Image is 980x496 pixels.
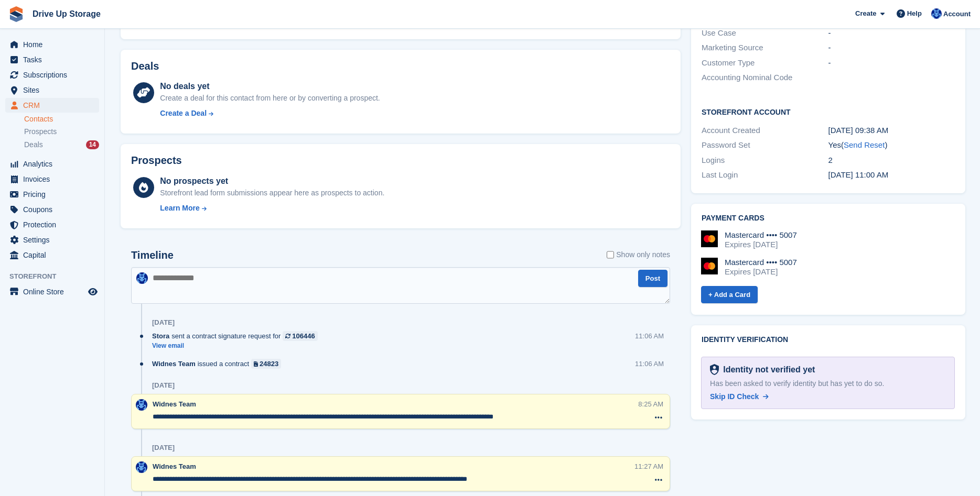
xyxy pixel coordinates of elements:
[855,8,876,19] span: Create
[5,217,99,232] a: menu
[160,203,384,214] a: Learn More
[5,83,99,97] a: menu
[701,286,758,303] a: + Add a Card
[24,126,99,137] a: Prospects
[638,270,667,287] button: Post
[160,93,380,104] div: Create a deal for this contact from here or by converting a prospect.
[702,169,828,181] div: Last Login
[24,140,43,150] span: Deals
[292,331,315,341] div: 106446
[5,202,99,217] a: menu
[844,140,885,149] a: Send Reset
[152,331,323,341] div: sent a contract signature request for
[828,27,955,39] div: -
[160,203,199,214] div: Learn More
[160,80,380,93] div: No deals yet
[23,98,86,113] span: CRM
[702,27,828,39] div: Use Case
[23,157,86,171] span: Analytics
[23,68,86,82] span: Subscriptions
[828,139,955,151] div: Yes
[702,125,828,137] div: Account Created
[131,249,174,261] h2: Timeline
[5,98,99,113] a: menu
[8,6,24,22] img: stora-icon-8386f47178a22dfd0bd8f6a31ec36ba5ce8667c1dd55bd0f319d3a0aa187defe.svg
[131,155,182,167] h2: Prospects
[23,217,86,232] span: Protection
[725,230,797,240] div: Mastercard •••• 5007
[160,188,384,199] div: Storefront lead form submissions appear here as prospects to action.
[907,8,922,19] span: Help
[23,83,86,97] span: Sites
[5,233,99,247] a: menu
[86,140,99,149] div: 14
[702,155,828,167] div: Logins
[828,42,955,54] div: -
[710,378,946,389] div: Has been asked to verify identity but has yet to do so.
[23,248,86,262] span: Capital
[828,170,889,179] time: 2025-08-12 10:00:43 UTC
[5,187,99,202] a: menu
[260,359,278,369] div: 24823
[251,359,281,369] a: 24823
[701,230,718,247] img: Mastercard Logo
[943,9,971,19] span: Account
[634,461,663,471] div: 11:27 AM
[136,272,148,284] img: Widnes Team
[23,284,86,299] span: Online Store
[9,271,104,282] span: Storefront
[24,114,99,124] a: Contacts
[607,249,670,260] label: Show only notes
[5,248,99,262] a: menu
[725,240,797,249] div: Expires [DATE]
[131,60,159,72] h2: Deals
[828,125,955,137] div: [DATE] 09:38 AM
[5,37,99,52] a: menu
[725,267,797,277] div: Expires [DATE]
[23,172,86,186] span: Invoices
[152,381,175,390] div: [DATE]
[635,359,664,369] div: 11:06 AM
[702,57,828,69] div: Customer Type
[152,444,175,452] div: [DATE]
[87,285,99,298] a: Preview store
[702,336,955,344] h2: Identity verification
[283,331,317,341] a: 106446
[635,331,664,341] div: 11:06 AM
[710,391,769,402] a: Skip ID Check
[828,155,955,167] div: 2
[153,462,196,470] span: Widnes Team
[828,57,955,69] div: -
[702,72,828,84] div: Accounting Nominal Code
[136,399,147,411] img: Widnes Team
[701,258,718,274] img: Mastercard Logo
[24,127,57,137] span: Prospects
[702,42,828,54] div: Marketing Source
[152,359,196,369] span: Widnes Team
[152,341,323,350] a: View email
[23,52,86,67] span: Tasks
[5,52,99,67] a: menu
[152,318,175,327] div: [DATE]
[702,214,955,223] h2: Payment cards
[136,461,147,473] img: Widnes Team
[23,233,86,247] span: Settings
[702,139,828,151] div: Password Set
[719,363,815,376] div: Identity not verified yet
[160,108,207,119] div: Create a Deal
[725,258,797,267] div: Mastercard •••• 5007
[153,400,196,408] span: Widnes Team
[5,68,99,82] a: menu
[28,5,105,23] a: Drive Up Storage
[5,284,99,299] a: menu
[160,175,384,188] div: No prospects yet
[931,8,942,19] img: Widnes Team
[23,187,86,202] span: Pricing
[710,364,719,376] img: Identity Verification Ready
[841,140,887,149] span: ( )
[638,399,663,409] div: 8:25 AM
[702,106,955,117] h2: Storefront Account
[152,331,169,341] span: Stora
[607,249,614,260] input: Show only notes
[5,172,99,186] a: menu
